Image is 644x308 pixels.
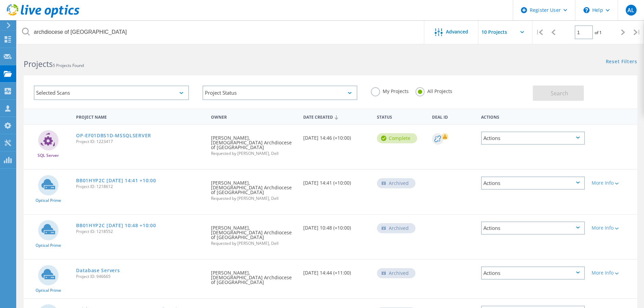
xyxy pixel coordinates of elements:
a: Live Optics Dashboard [7,14,79,19]
span: Advanced [446,29,468,34]
a: OP-EF01DBS1D-MSSQLSERVER [76,133,151,138]
span: Search [551,90,568,97]
div: [DATE] 14:46 (+10:00) [300,125,374,147]
div: [DATE] 10:48 (+10:00) [300,215,374,237]
div: [PERSON_NAME], [DEMOGRAPHIC_DATA] Archdiocese of [GEOGRAPHIC_DATA] [208,170,300,207]
a: BB01HYP2C [DATE] 10:48 +10:00 [76,223,156,228]
button: Search [533,86,584,101]
div: | [532,20,546,44]
span: Requested by [PERSON_NAME], Dell [211,196,296,200]
label: My Projects [371,87,409,94]
div: Date Created [300,110,374,123]
div: [DATE] 14:41 (+10:00) [300,170,374,192]
div: Status [374,110,429,123]
div: Complete [377,133,417,143]
span: Optical Prime [35,198,61,203]
span: Project ID: 1218612 [76,185,204,189]
svg: \n [583,7,590,13]
span: of 1 [595,30,602,35]
div: Owner [208,110,300,123]
label: All Projects [415,87,452,94]
div: Archived [377,223,415,233]
span: 5 Projects Found [53,63,84,68]
span: Requested by [PERSON_NAME], Dell [211,151,296,156]
div: [DATE] 14:44 (+11:00) [300,260,374,282]
a: Database Servers [76,268,120,273]
div: Archived [377,268,415,278]
div: Actions [481,132,585,145]
div: Actions [481,221,585,235]
span: AL [627,7,634,13]
div: | [630,20,644,44]
span: Project ID: 946665 [76,275,204,279]
div: More Info [592,270,634,275]
div: Actions [481,266,585,280]
div: Archived [377,178,415,188]
span: Optical Prime [35,288,61,292]
div: Selected Scans [34,86,189,100]
span: Project ID: 1218552 [76,230,204,234]
span: Requested by [PERSON_NAME], Dell [211,241,296,245]
div: Deal Id [429,110,478,123]
div: [PERSON_NAME], [DEMOGRAPHIC_DATA] Archdiocese of [GEOGRAPHIC_DATA] [208,125,300,162]
div: More Info [592,181,634,185]
div: [PERSON_NAME], [DEMOGRAPHIC_DATA] Archdiocese of [GEOGRAPHIC_DATA] [208,260,300,291]
span: Optical Prime [35,243,61,247]
span: SQL Server [38,153,59,158]
div: Actions [481,176,585,190]
div: More Info [592,226,634,230]
div: Actions [478,110,588,123]
b: Projects [24,58,53,69]
span: Project ID: 1223417 [76,140,204,144]
a: BB01HYP2C [DATE] 14:41 +10:00 [76,178,156,183]
div: [PERSON_NAME], [DEMOGRAPHIC_DATA] Archdiocese of [GEOGRAPHIC_DATA] [208,215,300,252]
a: Reset Filters [606,59,637,65]
div: Project Name [73,110,208,123]
div: Project Status [202,86,358,100]
input: Search projects by name, owner, ID, company, etc [17,20,425,44]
